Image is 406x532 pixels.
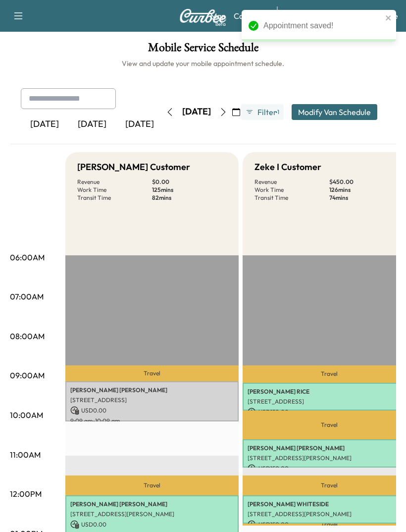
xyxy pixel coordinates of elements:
[70,406,234,415] p: USD 0.00
[257,106,275,118] span: Filter
[65,365,239,381] p: Travel
[152,186,227,194] p: 125 mins
[277,108,279,116] span: 1
[329,178,404,186] p: $ 450.00
[275,110,277,115] span: ●
[263,20,382,32] div: Appointment saved!
[152,178,227,186] p: $ 0.00
[116,113,163,136] div: [DATE]
[10,488,42,500] p: 12:00PM
[10,409,43,421] p: 10:00AM
[70,417,234,425] p: 9:09 am - 10:09 am
[329,194,404,202] p: 74 mins
[10,330,45,342] p: 08:00AM
[152,194,227,202] p: 82 mins
[70,520,234,529] p: USD 0.00
[329,186,404,194] p: 126 mins
[70,396,234,404] p: [STREET_ADDRESS]
[179,9,227,23] img: Curbee Logo
[254,186,329,194] p: Work Time
[10,251,45,263] p: 06:00AM
[10,369,45,381] p: 09:00AM
[77,186,152,194] p: Work Time
[68,113,116,136] div: [DATE]
[70,386,234,394] p: [PERSON_NAME] [PERSON_NAME]
[241,104,284,120] button: Filter●1
[21,113,68,136] div: [DATE]
[77,178,152,186] p: Revenue
[182,106,211,118] div: [DATE]
[254,178,329,186] p: Revenue
[385,14,392,22] button: close
[77,194,152,202] p: Transit Time
[70,500,234,508] p: [PERSON_NAME] [PERSON_NAME]
[77,160,190,174] h5: [PERSON_NAME] Customer
[70,510,234,518] p: [STREET_ADDRESS][PERSON_NAME]
[10,59,396,68] h6: View and update your mobile appointment schedule.
[234,10,267,22] a: Calendar
[254,160,321,174] h5: Zeke I Customer
[10,449,41,461] p: 11:00AM
[254,194,329,202] p: Transit Time
[10,42,396,59] h1: Mobile Service Schedule
[10,291,44,302] p: 07:00AM
[215,20,226,28] div: Beta
[65,475,239,495] p: Travel
[292,104,377,120] button: Modify Van Schedule
[210,10,226,22] a: MapBeta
